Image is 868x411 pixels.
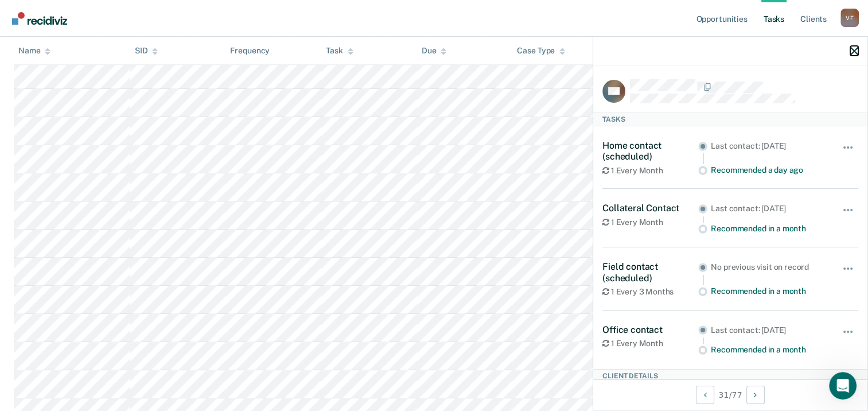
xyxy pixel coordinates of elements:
[36,323,45,332] button: Emoji picker
[55,323,64,332] button: Gif picker
[746,386,765,404] button: Next Client
[696,386,714,404] button: Previous Client
[602,339,698,348] div: 1 Every Month
[711,325,826,335] div: Last contact: [DATE]
[326,46,353,56] div: Task
[602,203,698,214] div: Collateral Contact
[593,369,867,383] div: Client Details
[602,287,698,297] div: 1 Every 3 Months
[33,6,51,25] img: Profile image for Operator
[602,166,698,176] div: 1 Every Month
[230,46,270,56] div: Frequency
[12,12,67,25] img: Recidiviz
[711,262,826,272] div: No previous visit on record
[135,46,158,56] div: SID
[9,166,188,264] div: You’ll get replies here and in your email:✉️[EMAIL_ADDRESS][PERSON_NAME][DOMAIN_NAME][US_STATE]Ou...
[602,324,698,335] div: Office contact
[18,46,50,56] div: Name
[18,173,179,229] div: You’ll get replies here and in your email: ✉️
[517,46,565,56] div: Case Type
[711,141,826,151] div: Last contact: [DATE]
[18,323,27,332] button: Upload attachment
[41,5,220,157] div: Client in nursing home have different contact standards.
[180,5,201,26] button: Home
[602,140,698,162] div: Home contact (scheduled)
[10,299,220,319] textarea: Message…
[197,319,215,337] button: Send a message…
[711,204,826,214] div: Last contact: [DATE]
[593,379,867,410] div: 31 / 77
[50,292,211,325] div: Example: 01670063, 01228214, 02186047. Remove office visit contact. SNOP caseload
[18,266,120,273] div: Operator • AI Agent • 2m ago
[602,218,698,227] div: 1 Every Month
[56,6,96,14] h1: Operator
[9,166,220,285] div: Operator says…
[422,46,447,56] div: Due
[18,196,168,227] b: [EMAIL_ADDRESS][PERSON_NAME][DOMAIN_NAME][US_STATE]
[9,285,220,346] div: Vanlawrance says…
[28,246,53,255] b: A day
[73,323,82,332] button: Start recording
[18,235,179,257] div: Our usual reply time 🕒
[56,14,143,26] p: The team can also help
[201,5,222,25] div: Close
[593,113,867,126] div: Tasks
[711,345,826,355] div: Recommended in a month
[9,5,220,166] div: Vanlawrance says…
[7,5,29,26] button: go back
[602,261,698,283] div: Field contact (scheduled)
[41,285,220,332] div: Example: 01670063, 01228214, 02186047. Remove office visit contact. SNOP caseload
[840,9,859,27] button: Profile dropdown button
[50,127,211,150] div: Client in nursing home have different contact standards.
[829,372,857,400] iframe: Intercom live chat
[711,286,826,296] div: Recommended in a month
[711,224,826,234] div: Recommended in a month
[711,165,826,175] div: Recommended a day ago
[840,9,859,27] div: V F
